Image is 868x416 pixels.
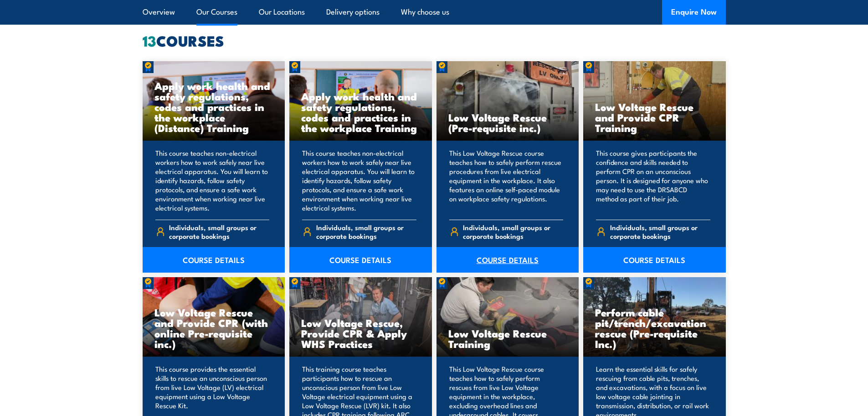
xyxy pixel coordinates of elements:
p: This Low Voltage Rescue course teaches how to safely perform rescue procedures from live electric... [449,148,564,212]
h3: Perform cable pit/trench/excavation rescue (Pre-requisite Inc.) [595,307,714,349]
h3: Low Voltage Rescue and Provide CPR Training [595,101,714,133]
h3: Low Voltage Rescue (Pre-requisite inc.) [448,112,567,133]
a: COURSE DETAILS [143,247,285,273]
a: COURSE DETAILS [289,247,432,273]
span: Individuals, small groups or corporate bookings [169,223,269,240]
span: Individuals, small groups or corporate bookings [610,223,710,240]
span: Individuals, small groups or corporate bookings [463,223,563,240]
p: This course gives participants the confidence and skills needed to perform CPR on an unconscious ... [596,148,710,212]
a: COURSE DETAILS [437,247,579,273]
h3: Low Voltage Rescue Training [448,328,567,349]
h3: Apply work health and safety regulations, codes and practices in the workplace Training [301,91,420,133]
h3: Apply work health and safety regulations, codes and practices in the workplace (Distance) Training [154,80,273,133]
h3: Low Voltage Rescue and Provide CPR (with online Pre-requisite inc.) [154,307,273,349]
h3: Low Voltage Rescue, Provide CPR & Apply WHS Practices [301,317,420,349]
a: COURSE DETAILS [583,247,726,273]
p: This course teaches non-electrical workers how to work safely near live electrical apparatus. You... [302,148,416,212]
h2: COURSES [143,34,726,47]
p: This course teaches non-electrical workers how to work safely near live electrical apparatus. You... [155,148,270,212]
span: Individuals, small groups or corporate bookings [316,223,416,240]
strong: 13 [143,29,156,52]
